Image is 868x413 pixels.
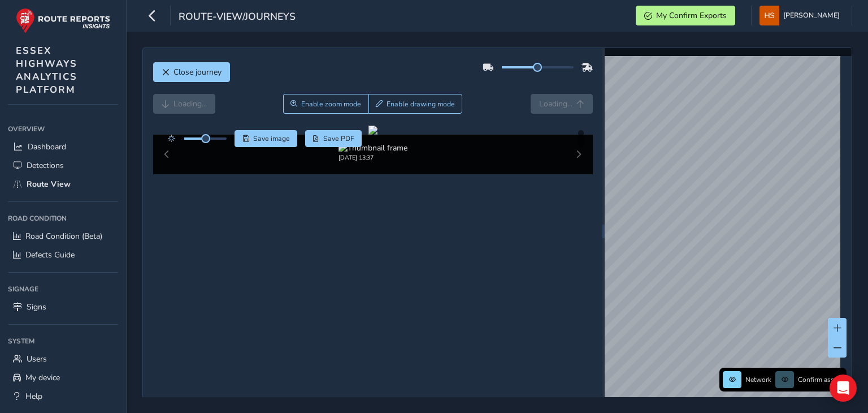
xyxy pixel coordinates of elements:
[759,6,779,25] img: diamond-layout
[8,137,118,156] a: Dashboard
[16,8,110,33] img: rr logo
[830,375,857,402] div: Open Intercom Messenger
[28,141,66,152] span: Dashboard
[8,387,118,406] a: Help
[25,231,102,242] span: Road Condition (Beta)
[8,368,118,387] a: My device
[323,134,354,143] span: Save PDF
[656,10,727,21] span: My Confirm Exports
[8,156,118,175] a: Detections
[173,67,222,78] span: Close journey
[8,246,118,264] a: Defects Guide
[301,100,361,109] span: Enable zoom mode
[8,227,118,246] a: Road Condition (Beta)
[745,375,771,384] span: Network
[153,62,230,82] button: Close journey
[27,160,64,171] span: Detections
[27,354,47,364] span: Users
[338,143,407,153] img: Thumbnail frame
[179,10,296,25] span: route-view/journeys
[27,302,46,312] span: Signs
[25,391,42,402] span: Help
[25,372,60,383] span: My device
[235,130,297,147] button: Save
[305,130,362,147] button: PDF
[16,44,77,96] span: ESSEX HIGHWAYS ANALYTICS PLATFORM
[338,153,407,162] div: [DATE] 13:37
[368,94,463,114] button: Draw
[8,333,118,350] div: System
[387,100,455,109] span: Enable drawing mode
[636,6,735,25] button: My Confirm Exports
[798,375,843,384] span: Confirm assets
[8,298,118,316] a: Signs
[8,281,118,298] div: Signage
[8,175,118,193] a: Route View
[759,6,844,25] button: [PERSON_NAME]
[8,210,118,227] div: Road Condition
[783,6,840,25] span: [PERSON_NAME]
[8,350,118,368] a: Users
[8,121,118,137] div: Overview
[25,249,75,260] span: Defects Guide
[283,94,368,114] button: Zoom
[253,134,290,143] span: Save image
[27,179,71,190] span: Route View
